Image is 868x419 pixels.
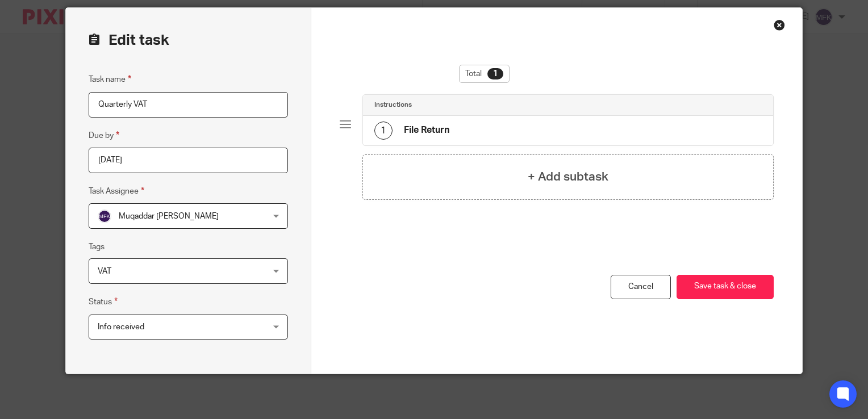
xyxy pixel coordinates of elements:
[89,185,144,198] label: Task Assignee
[98,323,144,331] span: Info received
[774,19,785,31] div: Close this dialog window
[89,73,131,86] label: Task name
[89,129,119,142] label: Due by
[487,68,503,79] div: 1
[98,209,111,223] img: svg%3E
[89,295,118,308] label: Status
[89,148,288,173] input: Pick a date
[404,124,449,136] h4: File Return
[89,241,105,253] label: Tags
[119,212,219,220] span: Muqaddar [PERSON_NAME]
[677,275,774,299] button: Save task & close
[89,31,288,50] h2: Edit task
[528,168,608,186] h4: + Add subtask
[374,100,412,110] h4: Instructions
[98,267,111,275] span: VAT
[611,275,671,299] a: Cancel
[459,65,510,83] div: Total
[374,121,393,140] div: 1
